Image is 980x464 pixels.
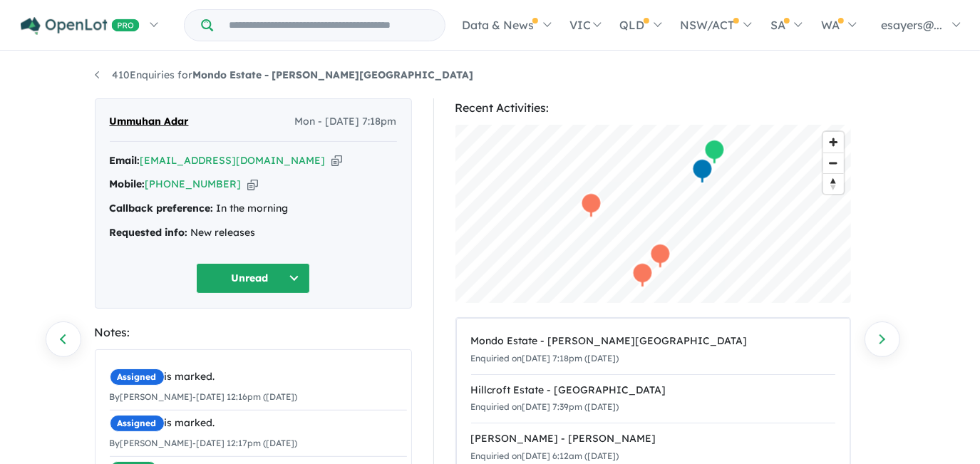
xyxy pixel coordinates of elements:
[95,68,474,81] a: 410Enquiries forMondo Estate - [PERSON_NAME][GEOGRAPHIC_DATA]
[331,153,342,168] button: Copy
[110,177,145,190] strong: Mobile:
[455,98,851,118] div: Recent Activities:
[471,326,835,375] a: Mondo Estate - [PERSON_NAME][GEOGRAPHIC_DATA]Enquiried on[DATE] 7:18pm ([DATE])
[295,113,397,130] span: Mon - [DATE] 7:18pm
[110,200,397,217] div: In the morning
[110,225,397,242] div: New releases
[823,153,844,173] span: Zoom out
[631,262,653,289] div: Map marker
[649,243,671,269] div: Map marker
[471,431,835,448] div: [PERSON_NAME] - [PERSON_NAME]
[110,154,140,167] strong: Email:
[471,401,619,412] small: Enquiried on [DATE] 7:39pm ([DATE])
[196,263,310,294] button: Unread
[110,202,214,215] strong: Callback preference:
[881,18,942,32] span: esayers@...
[21,17,140,35] img: Openlot PRO Logo White
[110,368,165,386] span: Assigned
[145,177,242,190] a: [PHONE_NUMBER]
[110,438,298,448] small: By [PERSON_NAME] - [DATE] 12:17pm ([DATE])
[471,353,619,364] small: Enquiried on [DATE] 7:18pm ([DATE])
[110,391,298,402] small: By [PERSON_NAME] - [DATE] 12:16pm ([DATE])
[823,174,844,194] span: Reset bearing to north
[247,177,258,192] button: Copy
[691,158,713,185] div: Map marker
[471,450,619,461] small: Enquiried on [DATE] 6:12am ([DATE])
[110,415,407,432] div: is marked.
[216,10,442,41] input: Try estate name, suburb, builder or developer
[823,132,844,153] button: Zoom in
[703,139,725,165] div: Map marker
[95,323,412,342] div: Notes:
[471,374,835,424] a: Hillcroft Estate - [GEOGRAPHIC_DATA]Enquiried on[DATE] 7:39pm ([DATE])
[95,67,886,84] nav: breadcrumb
[110,113,189,130] span: Ummuhan Adar
[471,382,835,399] div: Hillcroft Estate - [GEOGRAPHIC_DATA]
[110,368,407,386] div: is marked.
[823,153,844,173] button: Zoom out
[580,192,602,219] div: Map marker
[140,154,326,167] a: [EMAIL_ADDRESS][DOMAIN_NAME]
[823,173,844,194] button: Reset bearing to north
[193,68,474,81] strong: Mondo Estate - [PERSON_NAME][GEOGRAPHIC_DATA]
[110,226,188,239] strong: Requested info:
[110,415,165,432] span: Assigned
[455,125,851,303] canvas: Map
[471,333,835,350] div: Mondo Estate - [PERSON_NAME][GEOGRAPHIC_DATA]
